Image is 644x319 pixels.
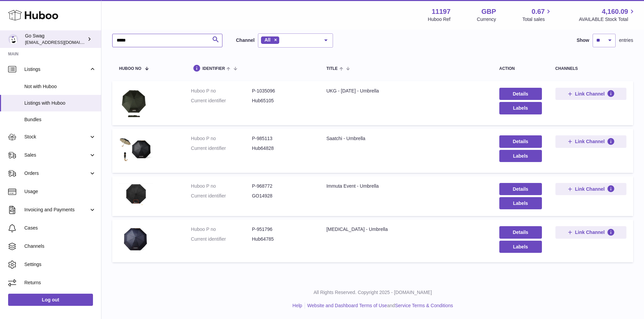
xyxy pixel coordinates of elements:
[24,261,96,268] span: Settings
[292,303,302,308] a: Help
[8,34,18,44] img: internalAdmin-11197@internal.huboo.com
[252,183,313,189] dd: P-968772
[252,98,313,104] dd: Hub65105
[326,67,337,71] span: title
[326,226,485,233] div: [MEDICAL_DATA] - Umbrella
[24,188,96,195] span: Usage
[522,7,552,23] a: 0.67 Total sales
[555,183,626,195] button: Link Channel
[24,66,89,73] span: Listings
[25,39,99,45] span: [EMAIL_ADDRESS][DOMAIN_NAME]
[24,170,89,177] span: Orders
[202,67,225,71] span: identifier
[555,88,626,100] button: Link Channel
[191,145,252,152] dt: Current identifier
[579,16,636,23] span: AVAILABLE Stock Total
[499,226,542,238] a: Details
[24,243,96,249] span: Channels
[191,236,252,242] dt: Current identifier
[24,100,96,106] span: Listings with Huboo
[499,88,542,100] a: Details
[191,135,252,142] dt: Huboo P no
[24,116,96,123] span: Bundles
[575,186,605,192] span: Link Channel
[499,102,542,114] button: Labels
[305,302,453,309] li: and
[395,303,453,308] a: Service Terms & Conditions
[236,37,255,44] label: Channel
[555,67,626,71] div: channels
[24,207,89,213] span: Invoicing and Payments
[191,193,252,199] dt: Current identifier
[499,241,542,253] button: Labels
[24,152,89,158] span: Sales
[252,145,313,152] dd: Hub64828
[191,183,252,189] dt: Huboo P no
[602,7,628,16] span: 4,160.09
[252,193,313,199] dd: GO14928
[575,91,605,97] span: Link Channel
[326,88,485,94] div: UKG - [DATE] - Umbrella
[119,88,153,117] img: UKG - Easter - Umbrella
[499,67,542,71] div: action
[252,226,313,233] dd: P-951796
[577,37,589,44] label: Show
[532,7,545,16] span: 0.67
[428,16,451,23] div: Huboo Ref
[477,16,496,23] div: Currency
[119,226,153,254] img: Candex - Umbrella
[481,7,496,16] strong: GBP
[24,280,96,286] span: Returns
[555,226,626,238] button: Link Channel
[191,226,252,233] dt: Huboo P no
[307,303,387,308] a: Website and Dashboard Terms of Use
[252,236,313,242] dd: Hub64785
[522,16,552,23] span: Total sales
[499,135,542,148] a: Details
[24,134,89,140] span: Stock
[555,135,626,148] button: Link Channel
[191,88,252,94] dt: Huboo P no
[499,183,542,195] a: Details
[25,33,86,46] div: Go Swag
[119,135,153,164] img: Saatchi - Umbrella
[119,183,153,205] img: Immuta Event - Umbrella
[499,197,542,209] button: Labels
[191,98,252,104] dt: Current identifier
[326,183,485,189] div: Immuta Event - Umbrella
[107,289,639,296] p: All Rights Reserved. Copyright 2025 - [DOMAIN_NAME]
[24,83,96,90] span: Not with Huboo
[575,138,605,144] span: Link Channel
[24,225,96,231] span: Cases
[432,7,451,16] strong: 11197
[579,7,636,23] a: 4,160.09 AVAILABLE Stock Total
[252,135,313,142] dd: P-985113
[8,294,93,306] a: Log out
[326,135,485,142] div: Saatchi - Umbrella
[119,67,141,71] span: Huboo no
[499,150,542,162] button: Labels
[575,229,605,235] span: Link Channel
[619,37,633,44] span: entries
[252,88,313,94] dd: P-1035096
[264,37,270,43] span: All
